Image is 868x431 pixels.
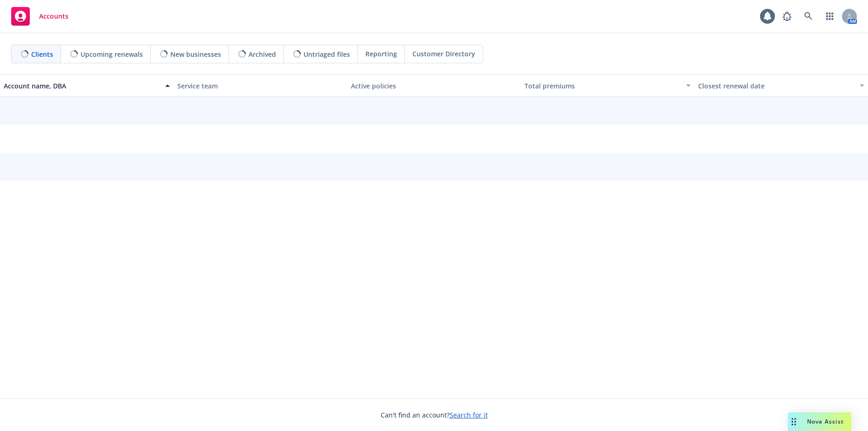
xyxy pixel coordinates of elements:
span: Upcoming renewals [81,49,143,59]
button: Closest renewal date [694,74,868,97]
span: Can't find an account? [381,410,488,420]
button: Total premiums [521,74,694,97]
button: Nova Assist [788,412,851,431]
span: Nova Assist [807,418,844,425]
button: Active policies [347,74,521,97]
span: Untriaged files [303,49,350,59]
div: Account name, DBA [4,81,160,91]
span: Archived [249,49,276,59]
a: Search for it [450,411,488,419]
span: Accounts [39,13,68,20]
span: Clients [31,49,53,59]
span: Customer Directory [412,49,475,59]
a: Accounts [7,3,72,29]
span: New businesses [170,49,221,59]
div: Closest renewal date [698,81,854,91]
a: Search [799,7,818,26]
div: Total premiums [525,81,680,91]
a: Switch app [821,7,839,26]
div: Service team [177,81,343,91]
div: Active policies [351,81,517,91]
span: Reporting [365,49,397,59]
a: Report a Bug [778,7,796,26]
div: Drag to move [788,412,800,431]
button: Service team [174,74,347,97]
